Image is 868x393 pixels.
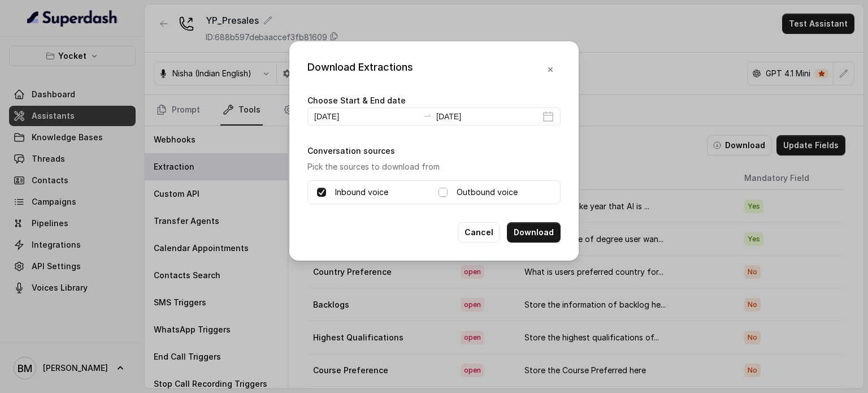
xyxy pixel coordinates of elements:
label: Inbound voice [335,185,388,199]
span: swap-right [423,111,432,120]
label: Choose Start & End date [307,96,406,105]
button: Cancel [458,222,500,243]
input: Start date [314,110,418,123]
span: to [423,111,432,120]
label: Outbound voice [457,185,518,199]
input: End date [436,110,540,123]
button: Download [507,222,561,243]
label: Conversation sources [307,146,395,156]
p: Pick the sources to download from [307,160,561,174]
div: Download Extractions [307,59,413,80]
